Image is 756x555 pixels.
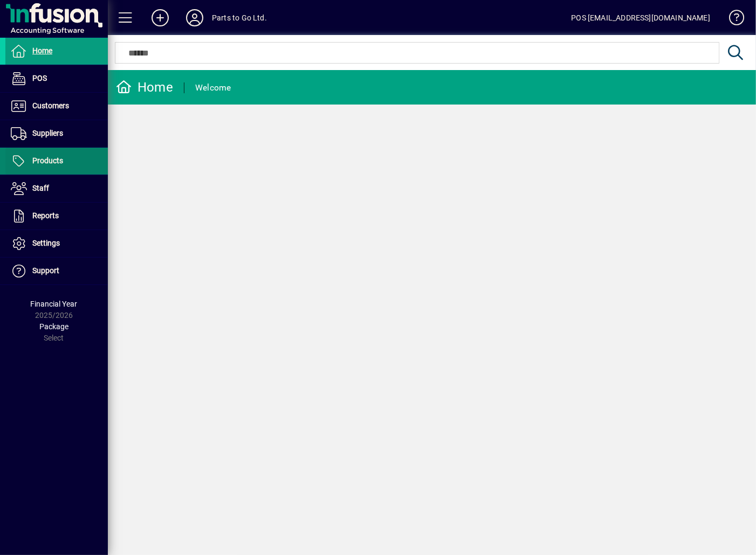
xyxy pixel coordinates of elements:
[32,101,69,110] span: Customers
[116,79,173,96] div: Home
[32,74,47,82] span: POS
[5,93,108,120] a: Customers
[5,175,108,202] a: Staff
[31,300,78,308] span: Financial Year
[32,211,59,220] span: Reports
[177,8,212,27] button: Profile
[32,156,63,165] span: Products
[32,129,63,137] span: Suppliers
[5,65,108,92] a: POS
[143,8,177,27] button: Add
[32,266,59,275] span: Support
[5,258,108,285] a: Support
[5,230,108,257] a: Settings
[5,120,108,147] a: Suppliers
[195,79,231,96] div: Welcome
[32,184,49,192] span: Staff
[5,148,108,175] a: Products
[32,239,60,247] span: Settings
[721,2,743,37] a: Knowledge Base
[39,322,68,331] span: Package
[32,46,52,55] span: Home
[571,9,710,26] div: POS [EMAIL_ADDRESS][DOMAIN_NAME]
[212,9,267,26] div: Parts to Go Ltd.
[5,203,108,230] a: Reports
